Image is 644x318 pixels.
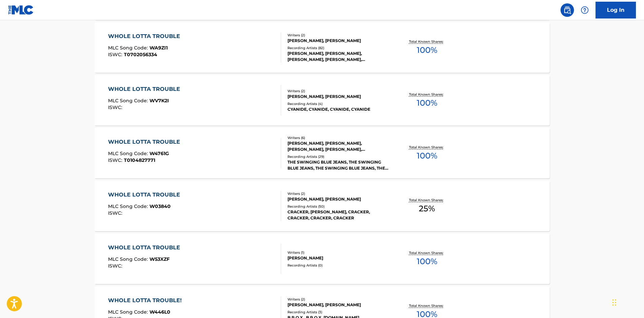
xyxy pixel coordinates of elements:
[124,157,155,163] span: T0104827771
[108,263,124,269] span: ISWC :
[287,310,389,315] div: Recording Artists ( 3 )
[417,97,437,109] span: 100 %
[108,32,183,40] div: WHOLE LOTTA TROUBLE
[108,309,149,315] span: MLC Song Code :
[149,203,171,209] span: W03840
[95,128,550,178] a: WHOLE LOTTA TROUBLEMLC Song Code:W4761GISWC:T0104827771Writers (6)[PERSON_NAME], [PERSON_NAME], [...
[287,33,389,38] div: Writers ( 2 )
[149,309,170,315] span: W446L0
[287,297,389,302] div: Writers ( 2 )
[287,250,389,255] div: Writers ( 1 )
[563,6,571,14] img: search
[108,203,149,209] span: MLC Song Code :
[287,159,389,171] div: THE SWINGING BLUE JEANS, THE SWINGING BLUE JEANS, THE SWINGING BLUE JEANS, THE SWINGING BLUE JEAN...
[287,140,389,152] div: [PERSON_NAME], [PERSON_NAME], [PERSON_NAME], [PERSON_NAME], [PERSON_NAME], [PERSON_NAME]
[95,234,550,284] a: WHOLE LOTTA TROUBLEMLC Song Code:W53XZFISWC:Writers (1)[PERSON_NAME]Recording Artists (0)Total Kn...
[409,250,445,255] p: Total Known Shares:
[108,296,185,305] div: WHOLE LOTTA TROUBLE!
[149,256,170,262] span: W53XZF
[108,51,124,58] span: ISWC :
[108,138,183,146] div: WHOLE LOTTA TROUBLE
[108,256,149,262] span: MLC Song Code :
[409,92,445,97] p: Total Known Shares:
[419,203,435,215] span: 25 %
[149,45,168,51] span: WA9ZI1
[149,98,169,104] span: WV7K2I
[561,3,574,17] a: Public Search
[124,51,157,58] span: T0702056334
[417,150,437,162] span: 100 %
[581,6,589,14] img: help
[409,303,445,308] p: Total Known Shares:
[287,191,389,196] div: Writers ( 2 )
[287,106,389,112] div: CYANIDE, CYANIDE, CYANIDE, CYANIDE
[108,104,124,110] span: ISWC :
[409,198,445,203] p: Total Known Shares:
[287,154,389,159] div: Recording Artists ( 29 )
[409,145,445,150] p: Total Known Shares:
[596,2,636,19] a: Log In
[287,263,389,268] div: Recording Artists ( 0 )
[287,209,389,221] div: CRACKER, [PERSON_NAME], CRACKER, CRACKER, CRACKER, CRACKER
[287,89,389,94] div: Writers ( 2 )
[108,244,183,252] div: WHOLE LOTTA TROUBLE
[108,85,183,93] div: WHOLE LOTTA TROUBLE
[149,150,169,156] span: W4761G
[287,302,389,308] div: [PERSON_NAME], [PERSON_NAME]
[108,150,149,156] span: MLC Song Code :
[417,44,437,56] span: 100 %
[95,75,550,126] a: WHOLE LOTTA TROUBLEMLC Song Code:WV7K2IISWC:Writers (2)[PERSON_NAME], [PERSON_NAME]Recording Arti...
[95,181,550,231] a: WHOLE LOTTA TROUBLEMLC Song Code:W03840ISWC:Writers (2)[PERSON_NAME], [PERSON_NAME]Recording Arti...
[8,5,34,15] img: MLC Logo
[287,101,389,106] div: Recording Artists ( 4 )
[610,286,644,318] iframe: Chat Widget
[108,191,183,199] div: WHOLE LOTTA TROUBLE
[287,196,389,202] div: [PERSON_NAME], [PERSON_NAME]
[287,135,389,140] div: Writers ( 6 )
[287,38,389,44] div: [PERSON_NAME], [PERSON_NAME]
[287,94,389,100] div: [PERSON_NAME], [PERSON_NAME]
[287,255,389,261] div: [PERSON_NAME]
[287,45,389,50] div: Recording Artists ( 82 )
[409,39,445,44] p: Total Known Shares:
[578,3,591,17] div: Help
[417,255,437,268] span: 100 %
[287,204,389,209] div: Recording Artists ( 50 )
[612,292,616,313] div: Drag
[108,157,124,163] span: ISWC :
[108,210,124,216] span: ISWC :
[287,50,389,63] div: [PERSON_NAME], [PERSON_NAME], [PERSON_NAME], [PERSON_NAME], [PERSON_NAME]
[108,98,149,104] span: MLC Song Code :
[108,45,149,51] span: MLC Song Code :
[95,22,550,73] a: WHOLE LOTTA TROUBLEMLC Song Code:WA9ZI1ISWC:T0702056334Writers (2)[PERSON_NAME], [PERSON_NAME]Rec...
